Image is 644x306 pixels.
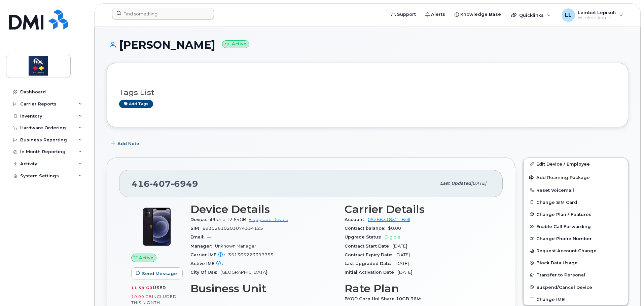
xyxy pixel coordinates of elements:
[203,226,263,231] span: 89302610203074334125
[471,181,486,186] span: [DATE]
[190,252,228,257] span: Carrier IMEI
[440,181,471,186] span: Last updated
[524,220,628,232] button: Enable Call Forwarding
[524,281,628,293] button: Suspend/Cancel Device
[210,217,246,222] span: iPhone 12 64GB
[249,217,288,222] a: + Upgrade Device
[388,226,401,231] span: $0.00
[395,252,410,257] span: [DATE]
[524,269,628,281] button: Transfer to Personal
[153,285,166,290] span: used
[345,296,424,301] span: BYOD Corp Unl Share 10GB 36M
[345,282,491,295] h3: Rate Plan
[131,267,183,279] button: Send Message
[119,88,616,97] h3: Tags List
[529,175,590,181] span: Add Roaming Package
[190,261,226,266] span: Active IMEI
[368,217,410,222] a: 0526631852 - Bell
[171,179,198,189] span: 6949
[190,203,336,215] h3: Device Details
[524,232,628,245] button: Change Phone Number
[228,252,274,257] span: 351365223397755
[345,252,395,257] span: Contract Expiry Date
[142,270,177,277] span: Send Message
[524,257,628,269] button: Block Data Usage
[345,244,393,249] span: Contract Start Date
[524,293,628,305] button: Change IMEI
[190,244,215,249] span: Manager
[536,285,592,290] span: Suspend/Cancel Device
[222,40,249,48] small: Active
[226,261,230,266] span: —
[117,140,139,147] span: Add Note
[394,261,409,266] span: [DATE]
[119,100,153,108] a: Add tags
[107,39,628,51] h1: [PERSON_NAME]
[131,294,177,305] span: included this month
[345,217,368,222] span: Account
[393,244,407,249] span: [DATE]
[215,244,256,249] span: Unknown Manager
[524,158,628,170] a: Edit Device / Employee
[385,234,400,239] span: Eligible
[190,234,207,239] span: Email
[398,270,412,275] span: [DATE]
[190,282,336,295] h3: Business Unit
[536,224,591,229] span: Enable Call Forwarding
[131,286,153,290] span: 11.59 GB
[524,196,628,208] button: Change SIM Card
[524,208,628,220] button: Change Plan / Features
[132,179,198,189] span: 416
[345,203,491,215] h3: Carrier Details
[536,212,592,217] span: Change Plan / Features
[139,255,153,261] span: Active
[345,226,388,231] span: Contract balance
[190,217,210,222] span: Device
[524,245,628,257] button: Request Account Change
[107,137,145,149] button: Add Note
[137,207,177,247] img: iPhone_12.jpg
[190,270,220,275] span: City Of Use
[524,170,628,184] button: Add Roaming Package
[524,184,628,196] button: Reset Voicemail
[220,270,267,275] span: [GEOGRAPHIC_DATA]
[345,234,385,239] span: Upgrade Status
[190,226,203,231] span: SIM
[131,294,152,299] span: 10.00 GB
[207,234,211,239] span: —
[150,179,171,189] span: 407
[345,270,398,275] span: Initial Activation Date
[345,261,394,266] span: Last Upgraded Date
